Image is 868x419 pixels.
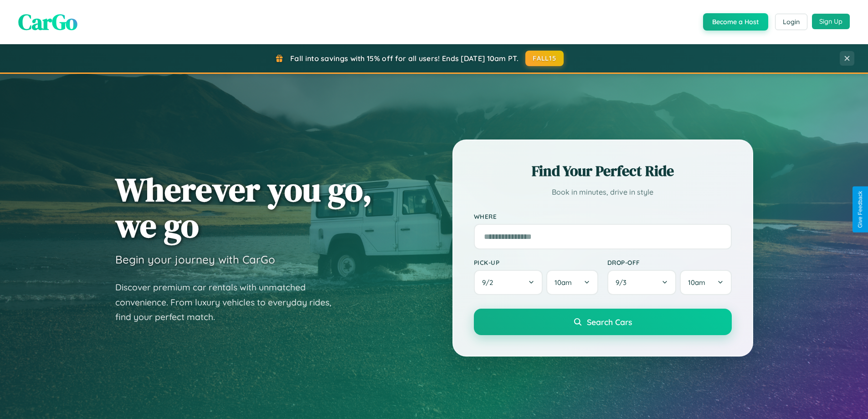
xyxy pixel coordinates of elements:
button: Login [775,14,807,30]
span: Search Cars [587,317,632,327]
button: 9/3 [607,270,677,295]
button: Become a Host [703,13,768,31]
p: Book in minutes, drive in style [474,186,732,199]
button: 9/2 [474,270,543,295]
p: Discover premium car rentals with unmatched convenience. From luxury vehicles to everyday rides, ... [115,280,343,325]
button: FALL15 [525,51,564,66]
span: 9 / 2 [482,278,498,287]
h3: Begin your journey with CarGo [115,253,275,266]
span: 9 / 3 [616,278,631,287]
button: Search Cars [474,309,732,335]
label: Drop-off [607,259,732,266]
span: Fall into savings with 15% off for all users! Ends [DATE] 10am PT. [290,54,519,63]
label: Pick-up [474,259,598,266]
span: 10am [688,278,705,287]
label: Where [474,212,732,220]
span: 10am [555,278,572,287]
button: 10am [546,270,598,295]
button: Sign Up [812,14,850,29]
span: CarGo [18,7,77,37]
div: Give Feedback [857,191,863,228]
h2: Find Your Perfect Ride [474,161,732,181]
button: 10am [680,270,731,295]
h1: Wherever you go, we go [115,171,372,243]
